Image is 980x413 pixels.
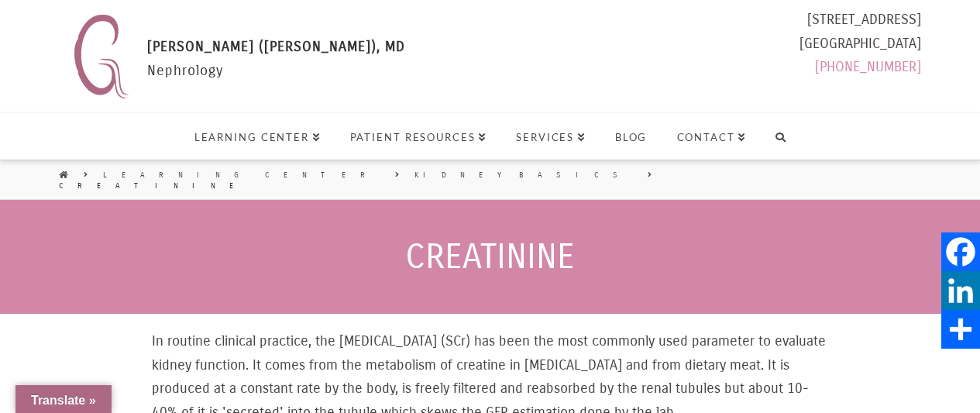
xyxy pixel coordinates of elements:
[147,38,405,55] span: [PERSON_NAME] ([PERSON_NAME]), MD
[350,133,487,143] span: Patient Resources
[59,181,248,191] a: Creatinine
[815,58,921,75] a: [PHONE_NUMBER]
[335,113,501,160] a: Patient Resources
[414,170,632,181] a: Kidney Basics
[799,8,921,85] div: [STREET_ADDRESS] [GEOGRAPHIC_DATA]
[147,35,405,105] div: Nephrology
[516,133,586,143] span: Services
[31,394,96,407] span: Translate »
[662,113,761,160] a: Contact
[941,232,980,271] a: Facebook
[179,113,335,160] a: Learning Center
[941,271,980,310] a: LinkedIn
[600,113,662,160] a: Blog
[677,133,747,143] span: Contact
[103,170,380,181] a: Learning Center
[500,113,600,160] a: Services
[194,133,321,143] span: Learning Center
[615,133,648,143] span: Blog
[67,8,136,105] img: Nephrology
